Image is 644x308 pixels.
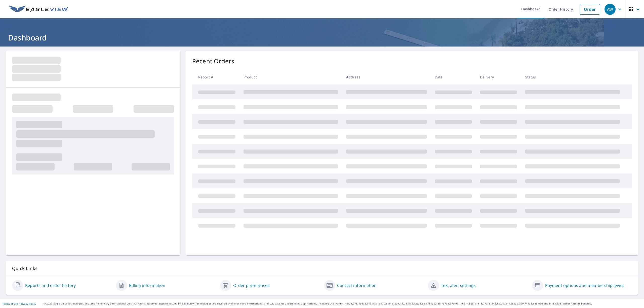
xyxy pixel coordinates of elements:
a: Order preferences [233,282,270,288]
th: Report # [192,70,239,84]
a: Terms of Use [3,302,18,305]
p: | [3,302,36,305]
img: EV Logo [9,6,68,13]
a: Contact information [337,282,377,288]
a: Text alert settings [441,282,476,288]
th: Date [431,70,476,84]
p: © 2025 Eagle View Technologies, Inc. and Pictometry International Corp. All Rights Reserved. Repo... [44,302,641,305]
a: Reports and order history [25,282,76,288]
a: Payment options and membership levels [545,282,624,288]
a: Order [580,4,600,15]
th: Address [342,70,431,84]
div: AW [605,4,616,15]
h1: Dashboard [6,32,638,43]
th: Delivery [476,70,521,84]
p: Recent Orders [192,57,234,66]
p: Quick Links [12,265,632,272]
th: Product [239,70,342,84]
a: Privacy Policy [20,302,36,305]
th: Status [521,70,624,84]
a: Billing information [129,282,165,288]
